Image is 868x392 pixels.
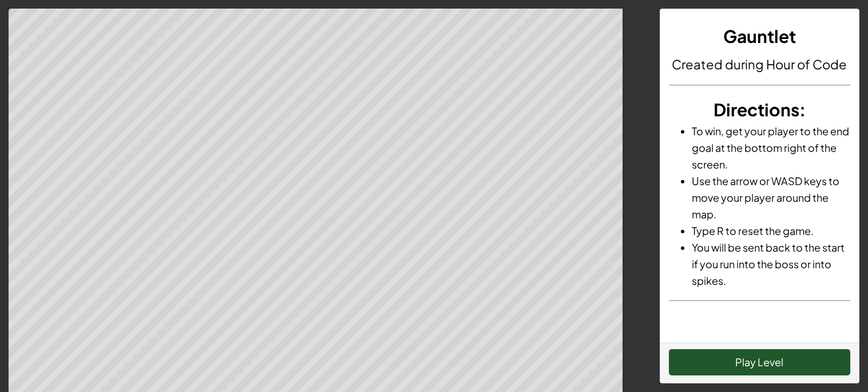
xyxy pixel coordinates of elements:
[692,222,850,239] li: Type R to reset the game.
[669,23,850,49] h3: Gauntlet
[692,239,850,289] li: You will be sent back to the start if you run into the boss or into spikes.
[669,55,850,73] h4: Created during Hour of Code
[669,349,850,375] button: Play Level
[692,123,850,173] li: To win, get your player to the end goal at the bottom right of the screen.
[669,97,850,123] h3: :
[692,173,850,222] li: Use the arrow or WASD keys to move your player around the map.
[714,99,799,120] span: Directions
